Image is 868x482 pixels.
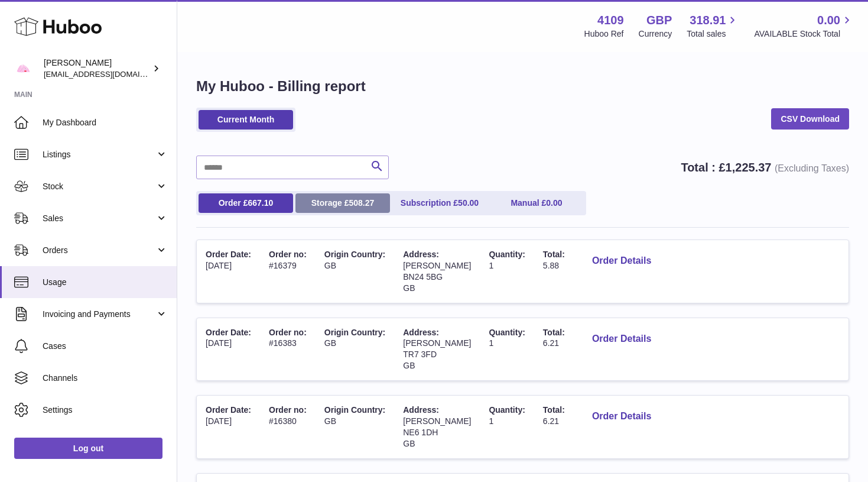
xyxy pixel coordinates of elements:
td: GB [316,318,394,381]
td: [DATE] [197,318,260,381]
span: Total sales [687,28,739,40]
a: Order £667.10 [199,193,293,213]
strong: GBP [646,12,672,28]
span: Order Date: [206,250,251,259]
td: 1 [480,396,534,458]
td: 1 [480,318,534,381]
span: 318.91 [690,12,726,28]
a: Subscription £50.00 [392,193,487,213]
span: GB [403,439,415,448]
span: 50.00 [458,198,479,208]
span: Quantity: [489,328,525,337]
span: [PERSON_NAME] [403,338,471,348]
span: 0.00 [546,198,562,208]
a: 0.00 AVAILABLE Stock Total [754,12,854,40]
span: Quantity: [489,250,525,259]
td: #16379 [260,240,316,303]
td: GB [316,396,394,458]
span: 508.27 [349,198,374,208]
a: Manual £0.00 [489,193,584,213]
span: NE6 1DH [403,428,438,437]
strong: Total : £ [681,161,849,174]
span: Total: [543,328,565,337]
div: [PERSON_NAME] [44,57,150,80]
span: [EMAIL_ADDRESS][DOMAIN_NAME] [44,69,174,79]
td: #16380 [260,396,316,458]
span: Origin Country: [324,405,385,415]
a: Log out [14,438,162,459]
button: Order Details [583,327,661,351]
span: TR7 3FD [403,350,437,359]
img: hello@limpetstore.com [14,60,32,77]
span: Total: [543,405,565,415]
span: Order Date: [206,328,251,337]
span: Orders [43,245,155,256]
td: [DATE] [197,240,260,303]
td: 1 [480,240,534,303]
span: Order no: [269,328,307,337]
a: CSV Download [771,108,849,130]
span: Address: [403,405,439,415]
a: Storage £508.27 [295,193,390,213]
span: Settings [43,405,168,416]
span: Cases [43,341,168,352]
h1: My Huboo - Billing report [196,77,849,96]
span: Address: [403,328,439,337]
span: Invoicing and Payments [43,309,155,320]
span: Order no: [269,405,307,415]
button: Order Details [583,249,661,273]
div: Currency [639,28,672,40]
span: My Dashboard [43,117,168,128]
td: #16383 [260,318,316,381]
span: [PERSON_NAME] [403,416,471,426]
td: [DATE] [197,396,260,458]
span: Sales [43,213,155,224]
span: Address: [403,250,439,259]
span: GB [403,283,415,293]
span: Order no: [269,250,307,259]
span: Quantity: [489,405,525,415]
span: 0.00 [817,12,840,28]
td: GB [316,240,394,303]
span: Stock [43,181,155,192]
span: GB [403,361,415,370]
span: Order Date: [206,405,251,415]
span: Total: [543,250,565,259]
span: Origin Country: [324,328,385,337]
span: Usage [43,277,168,288]
button: Order Details [583,405,661,429]
div: Huboo Ref [584,28,624,40]
span: Listings [43,149,155,160]
span: (Excluding Taxes) [775,163,849,173]
span: Channels [43,373,168,384]
span: 1,225.37 [726,161,772,174]
span: 5.88 [543,261,559,270]
a: Current Month [199,110,293,130]
span: AVAILABLE Stock Total [754,28,854,40]
span: BN24 5BG [403,272,443,282]
span: 667.10 [248,198,273,208]
span: [PERSON_NAME] [403,261,471,270]
a: 318.91 Total sales [687,12,739,40]
span: Origin Country: [324,250,385,259]
span: 6.21 [543,416,559,426]
strong: 4109 [597,12,624,28]
span: 6.21 [543,338,559,348]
